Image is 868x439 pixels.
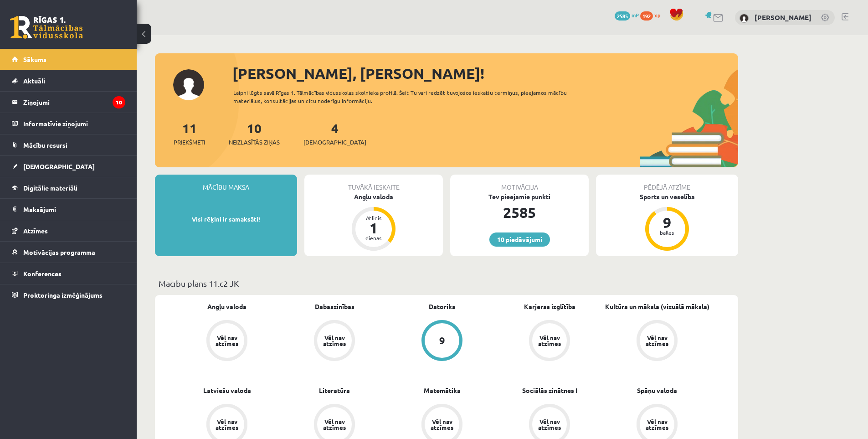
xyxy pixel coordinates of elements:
div: Motivācija [450,175,589,192]
div: Laipni lūgts savā Rīgas 1. Tālmācības vidusskolas skolnieka profilā. Šeit Tu vari redzēt tuvojošo... [233,88,583,105]
a: Angļu valoda [207,302,247,311]
div: Vēl nav atzīmes [322,335,347,346]
legend: Informatīvie ziņojumi [23,113,125,134]
div: dienas [360,235,387,241]
a: Angļu valoda Atlicis 1 dienas [304,192,443,252]
span: Priekšmeti [174,138,205,147]
a: Karjeras izglītība [524,302,575,311]
a: Sports un veselība 9 balles [596,192,738,252]
div: Vēl nav atzīmes [644,418,670,430]
div: Angļu valoda [304,192,443,201]
div: 9 [653,215,681,230]
a: [DEMOGRAPHIC_DATA] [12,156,125,177]
div: Tuvākā ieskaite [304,175,443,192]
div: Tev pieejamie punkti [450,192,589,201]
a: [PERSON_NAME] [755,13,812,22]
a: 11Priekšmeti [174,120,205,147]
legend: Maksājumi [23,199,125,220]
span: Konferences [23,269,62,278]
div: Sports un veselība [596,192,738,201]
a: Maksājumi [12,199,125,220]
span: Digitālie materiāli [23,184,77,192]
div: Vēl nav atzīmes [429,418,455,430]
div: balles [653,230,681,235]
a: Matemātika [424,386,461,395]
a: Vēl nav atzīmes [173,320,281,363]
a: Aktuāli [12,70,125,91]
a: 10Neizlasītās ziņas [229,120,280,147]
a: Datorika [429,302,456,311]
span: Atzīmes [23,227,48,235]
a: Spāņu valoda [637,386,677,395]
div: 1 [360,221,387,235]
a: Informatīvie ziņojumi [12,113,125,134]
a: Sociālās zinātnes I [522,386,577,395]
span: Mācību resursi [23,141,67,149]
div: Vēl nav atzīmes [214,335,240,346]
div: Atlicis [360,215,387,221]
a: Vēl nav atzīmes [281,320,388,363]
div: [PERSON_NAME], [PERSON_NAME]! [232,62,738,84]
span: 2585 [615,11,630,21]
a: Digitālie materiāli [12,177,125,198]
p: Visi rēķini ir samaksāti! [159,215,293,224]
a: 4[DEMOGRAPHIC_DATA] [303,120,366,147]
a: 2585 mP [615,11,639,19]
a: Rīgas 1. Tālmācības vidusskola [10,16,83,39]
span: Aktuāli [23,77,45,85]
div: Pēdējā atzīme [596,175,738,192]
span: xp [654,11,660,19]
a: Mācību resursi [12,134,125,155]
div: Mācību maksa [155,175,297,192]
a: Vēl nav atzīmes [496,320,603,363]
div: 2585 [450,201,589,223]
span: [DEMOGRAPHIC_DATA] [23,162,95,170]
div: Vēl nav atzīmes [537,418,562,430]
img: Rodrigo Skuja [740,14,749,23]
a: 9 [388,320,496,363]
span: mP [632,11,639,19]
span: 192 [640,11,653,21]
span: Motivācijas programma [23,248,95,256]
div: Vēl nav atzīmes [537,335,562,346]
a: Literatūra [319,386,350,395]
span: Sākums [23,55,46,63]
div: 9 [439,336,445,346]
div: Vēl nav atzīmes [322,418,347,430]
a: Proktoringa izmēģinājums [12,284,125,305]
span: Proktoringa izmēģinājums [23,291,103,299]
a: Konferences [12,263,125,284]
div: Vēl nav atzīmes [214,418,240,430]
a: Atzīmes [12,220,125,241]
a: Latviešu valoda [203,386,251,395]
div: Vēl nav atzīmes [644,335,670,346]
a: 10 piedāvājumi [489,232,550,247]
p: Mācību plāns 11.c2 JK [159,277,734,289]
a: Vēl nav atzīmes [603,320,711,363]
a: Ziņojumi10 [12,92,125,113]
a: Motivācijas programma [12,242,125,263]
span: [DEMOGRAPHIC_DATA] [303,138,366,147]
a: Kultūra un māksla (vizuālā māksla) [605,302,709,311]
a: 192 xp [640,11,665,19]
legend: Ziņojumi [23,92,125,113]
span: Neizlasītās ziņas [229,138,280,147]
a: Sākums [12,49,125,70]
a: Dabaszinības [315,302,354,311]
i: 10 [113,96,125,108]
